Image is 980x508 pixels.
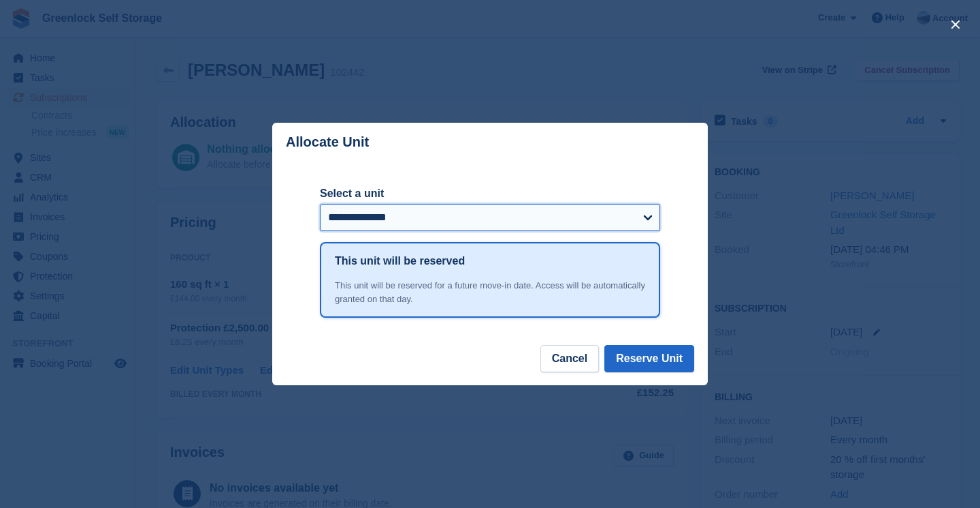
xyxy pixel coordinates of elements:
[604,345,694,372] button: Reserve Unit
[945,14,966,35] button: close
[320,185,660,202] label: Select a unit
[540,345,599,372] button: Cancel
[335,253,465,269] h1: This unit will be reserved
[286,134,369,150] p: Allocate Unit
[335,279,645,305] div: This unit will be reserved for a future move-in date. Access will be automatically granted on tha...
